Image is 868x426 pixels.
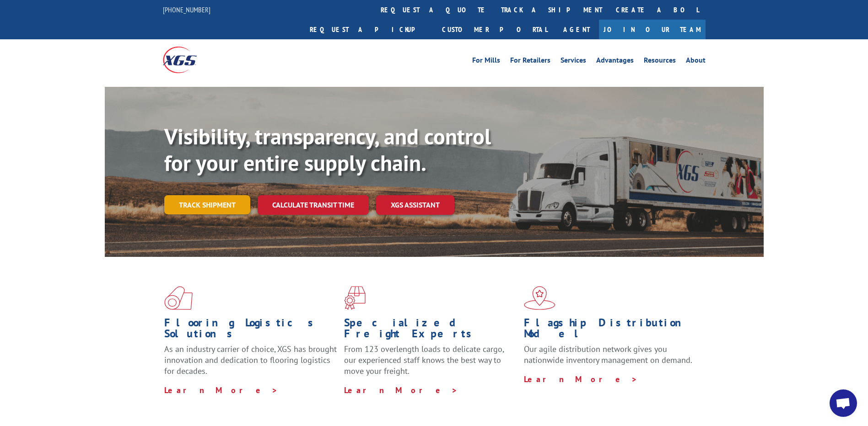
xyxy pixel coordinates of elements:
[596,57,634,67] a: Advantages
[830,389,857,417] div: Open chat
[554,20,599,39] a: Agent
[524,374,638,384] a: Learn More >
[510,57,550,67] a: For Retailers
[164,195,250,214] a: Track shipment
[164,344,337,376] span: As an industry carrier of choice, XGS has brought innovation and dedication to flooring logistics...
[163,5,210,14] a: [PHONE_NUMBER]
[344,317,517,344] h1: Specialized Freight Experts
[472,57,500,67] a: For Mills
[524,317,697,344] h1: Flagship Distribution Model
[164,317,337,344] h1: Flooring Logistics Solutions
[599,20,706,39] a: Join Our Team
[258,195,369,215] a: Calculate transit time
[164,286,193,310] img: xgs-icon-total-supply-chain-intelligence-red
[164,385,278,395] a: Learn More >
[524,286,555,310] img: xgs-icon-flagship-distribution-model-red
[686,57,706,67] a: About
[303,20,435,39] a: Request a pickup
[344,286,366,310] img: xgs-icon-focused-on-flooring-red
[561,57,586,67] a: Services
[435,20,554,39] a: Customer Portal
[376,195,454,215] a: XGS ASSISTANT
[164,122,491,177] b: Visibility, transparency, and control for your entire supply chain.
[344,385,458,395] a: Learn More >
[344,344,517,384] p: From 123 overlength loads to delicate cargo, our experienced staff knows the best way to move you...
[644,57,676,67] a: Resources
[524,344,692,365] span: Our agile distribution network gives you nationwide inventory management on demand.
